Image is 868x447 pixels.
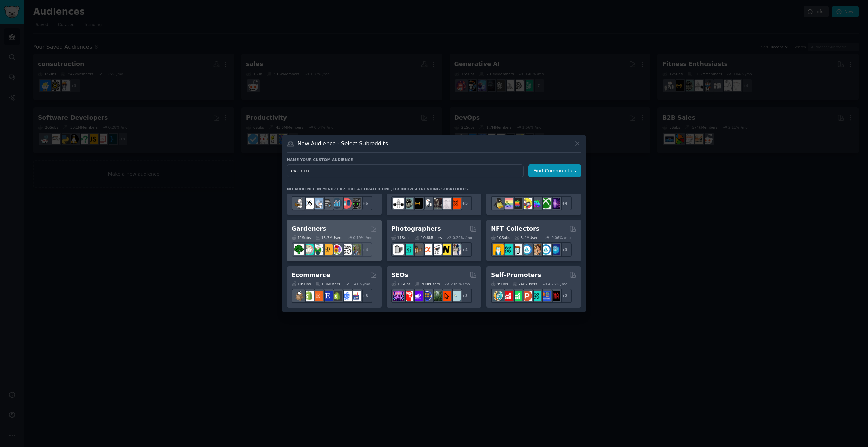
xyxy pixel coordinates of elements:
[351,291,361,301] img: ecommerce_growth
[550,291,560,301] img: TestMyApp
[540,291,551,301] img: betatests
[422,244,432,255] img: SonyAlpha
[418,187,468,191] a: trending subreddits
[415,281,440,286] div: 700k Users
[458,289,472,303] div: + 3
[403,244,413,255] img: streetphotography
[531,198,541,209] img: gamers
[412,244,423,255] img: AnalogCommunity
[458,242,472,257] div: + 4
[298,140,388,147] h3: New Audience - Select Subreddits
[391,235,410,240] div: 11 Sub s
[422,291,432,301] img: SEO_cases
[358,196,372,210] div: + 6
[451,281,470,286] div: 2.09 % /mo
[351,281,370,286] div: 1.41 % /mo
[513,281,537,286] div: 748k Users
[313,244,323,255] img: SavageGarden
[391,271,408,279] h2: SEOs
[287,157,581,162] h3: Name your custom audience
[521,244,532,255] img: OpenSeaNFT
[292,271,330,279] h2: Ecommerce
[403,291,413,301] img: TechSEO
[315,235,342,240] div: 13.7M Users
[358,289,372,303] div: + 3
[550,198,560,209] img: TwitchStreaming
[512,198,522,209] img: macgaming
[292,235,311,240] div: 11 Sub s
[313,291,323,301] img: Etsy
[341,291,352,301] img: ecommercemarketing
[557,196,572,210] div: + 4
[322,198,333,209] img: dataengineering
[391,225,441,233] h2: Photographers
[441,291,451,301] img: GoogleSearchConsole
[540,198,551,209] img: XboxGamers
[453,235,472,240] div: 0.29 % /mo
[292,225,327,233] h2: Gardeners
[550,244,560,255] img: DigitalItems
[493,198,504,209] img: linux_gaming
[491,235,510,240] div: 10 Sub s
[422,198,432,209] img: weightroom
[431,244,442,255] img: canon
[458,196,472,210] div: + 5
[531,291,541,301] img: alphaandbetausers
[332,291,342,301] img: reviewmyshopify
[493,291,504,301] img: AppIdeas
[303,291,314,301] img: shopify
[303,244,314,255] img: succulents
[393,291,404,301] img: SEO_Digital_Marketing
[531,244,541,255] img: CryptoArt
[403,198,413,209] img: GymMotivation
[441,244,451,255] img: Nikon
[412,291,423,301] img: seogrowth
[415,235,442,240] div: 10.8M Users
[502,291,513,301] img: youtubepromotion
[322,291,333,301] img: EtsySellers
[341,244,352,255] img: UrbanGardening
[294,198,304,209] img: MachineLearning
[431,198,442,209] img: fitness30plus
[512,244,522,255] img: NFTmarket
[491,271,541,279] h2: Self-Promoters
[351,198,361,209] img: data
[322,244,333,255] img: GardeningUK
[294,291,304,301] img: dropship
[450,198,461,209] img: personaltraining
[557,242,572,257] div: + 3
[540,244,551,255] img: OpenseaMarket
[353,235,372,240] div: 0.19 % /mo
[431,291,442,301] img: Local_SEO
[515,235,539,240] div: 3.4M Users
[521,198,532,209] img: GamerPals
[292,281,311,286] div: 10 Sub s
[550,235,571,240] div: -0.06 % /mo
[351,244,361,255] img: GardenersWorld
[450,291,461,301] img: The_SEO
[393,244,404,255] img: analog
[521,291,532,301] img: ProductHunters
[287,187,469,191] div: No audience in mind? Explore a curated one, or browse .
[493,244,504,255] img: NFTExchange
[294,244,304,255] img: vegetablegardening
[391,281,410,286] div: 10 Sub s
[491,281,508,286] div: 9 Sub s
[548,281,567,286] div: 4.25 % /mo
[393,198,404,209] img: GYM
[303,198,314,209] img: datascience
[512,291,522,301] img: selfpromotion
[528,164,581,177] button: Find Communities
[332,198,342,209] img: analytics
[313,198,323,209] img: statistics
[358,242,372,257] div: + 4
[341,198,352,209] img: datasets
[441,198,451,209] img: physicaltherapy
[412,198,423,209] img: workout
[450,244,461,255] img: WeddingPhotography
[287,164,524,177] input: Pick a short name, like "Digital Marketers" or "Movie-Goers"
[502,198,513,209] img: CozyGamers
[502,244,513,255] img: NFTMarketplace
[557,289,572,303] div: + 2
[491,225,539,233] h2: NFT Collectors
